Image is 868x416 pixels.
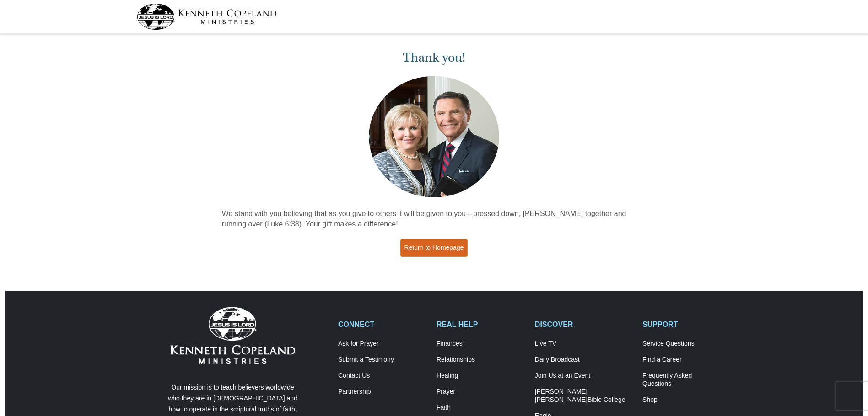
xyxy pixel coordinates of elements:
img: kcm-header-logo.svg [137,4,277,30]
p: We stand with you believing that as you give to others it will be given to you—pressed down, [PER... [222,209,647,230]
h2: SUPPORT [642,320,731,329]
a: Submit a Testimony [338,356,427,364]
a: Relationships [437,356,525,364]
a: Finances [437,340,525,348]
a: Frequently AskedQuestions [642,372,731,388]
a: Contact Us [338,372,427,380]
a: Join Us at an Event [535,372,633,380]
a: Shop [642,396,731,404]
a: Faith [437,404,525,412]
a: Ask for Prayer [338,340,427,348]
h1: Thank you! [222,50,647,65]
a: Service Questions [642,340,731,348]
a: Daily Broadcast [535,356,633,364]
h2: DISCOVER [535,320,633,329]
h2: CONNECT [338,320,427,329]
img: Kenneth and Gloria [367,74,501,200]
a: Prayer [437,388,525,396]
a: Find a Career [642,356,731,364]
img: Kenneth Copeland Ministries [170,307,295,364]
span: Bible College [588,396,625,403]
h2: REAL HELP [437,320,525,329]
a: Healing [437,372,525,380]
a: Live TV [535,340,633,348]
a: Partnership [338,388,427,396]
a: [PERSON_NAME] [PERSON_NAME]Bible College [535,388,633,404]
a: Return to Homepage [400,239,468,257]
